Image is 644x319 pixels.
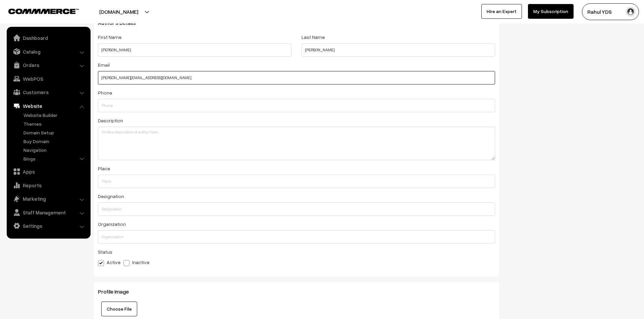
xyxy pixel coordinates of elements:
[8,193,88,205] a: Marketing
[98,165,110,172] label: Place
[8,73,88,85] a: WebPOS
[98,193,124,200] label: Designation
[528,4,574,19] a: My Subscription
[98,71,495,84] input: Email
[22,138,88,145] a: Buy Domain
[626,7,636,17] img: user
[98,89,112,96] label: Phone
[22,129,88,136] a: Domain Setup
[8,179,88,191] a: Reports
[8,32,88,44] a: Dashboard
[98,220,126,228] label: Organization
[22,146,88,153] a: Navigation
[8,220,88,232] a: Settings
[582,3,639,20] button: Rahul YDS
[302,34,325,41] label: Last Name
[8,46,88,58] a: Catalog
[8,86,88,98] a: Customers
[98,288,137,295] span: Profile Image
[8,206,88,218] a: Staff Management
[22,112,88,119] a: Website Builder
[98,43,291,57] input: First Name
[123,259,149,266] label: Inactive
[98,259,120,266] label: Active
[101,302,137,316] button: Choose File
[481,4,522,19] a: Hire an Expert
[8,166,88,178] a: Apps
[8,7,67,15] a: COMMMERCE
[98,99,495,112] input: Phone
[8,9,79,14] img: COMMMERCE
[22,120,88,127] a: Themes
[98,230,495,244] input: Organization
[8,59,88,71] a: Orders
[98,117,123,124] label: Description
[76,3,162,20] button: [DOMAIN_NAME]
[22,155,88,162] a: Blogs
[302,43,495,57] input: Last Name
[98,248,112,255] label: Status
[98,175,495,188] input: Place
[98,202,495,216] input: Designation
[98,61,110,68] label: Email
[98,34,121,41] label: First Name
[8,100,88,112] a: Website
